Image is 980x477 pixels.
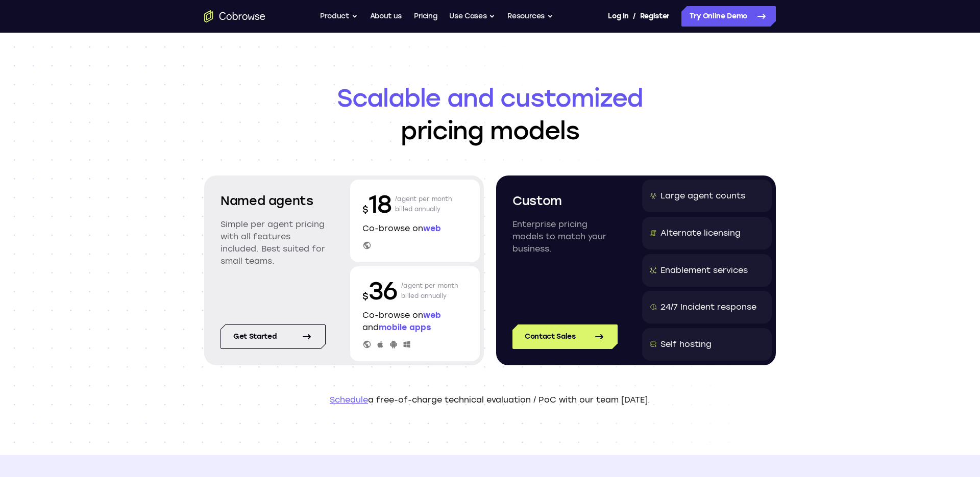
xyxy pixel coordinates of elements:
[204,10,265,22] a: Go to the home page
[362,291,369,302] span: $
[640,6,670,27] a: Register
[660,227,741,239] div: Alternate licensing
[220,324,326,349] a: Get started
[660,190,745,202] div: Large agent counts
[423,310,441,320] span: web
[330,395,368,405] a: Schedule
[512,324,618,349] a: Contact Sales
[660,301,756,313] div: 24/7 Incident response
[414,6,437,27] a: Pricing
[320,6,358,27] button: Product
[507,6,553,27] button: Resources
[204,82,776,114] span: Scalable and customized
[423,223,441,233] span: web
[220,218,326,267] p: Simple per agent pricing with all features included. Best suited for small teams.
[379,322,431,332] span: mobile apps
[401,274,458,307] p: /agent per month billed annually
[362,274,397,307] p: 36
[512,192,618,210] h2: Custom
[220,192,326,210] h2: Named agents
[633,10,636,22] span: /
[395,188,452,220] p: /agent per month billed annually
[204,394,776,406] p: a free-of-charge technical evaluation / PoC with our team [DATE].
[362,188,391,220] p: 18
[681,6,776,27] a: Try Online Demo
[362,204,369,215] span: $
[608,6,628,27] a: Log In
[512,218,618,255] p: Enterprise pricing models to match your business.
[362,222,468,235] p: Co-browse on
[660,264,748,277] div: Enablement services
[449,6,495,27] button: Use Cases
[370,6,402,27] a: About us
[204,82,776,147] h1: pricing models
[362,309,468,334] p: Co-browse on and
[660,338,712,350] div: Self hosting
